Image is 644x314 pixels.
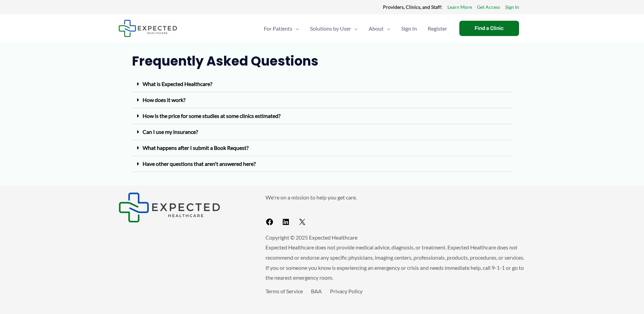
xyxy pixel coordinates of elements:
a: Register [422,17,453,40]
img: Expected Healthcare Logo - side, dark font, small [118,20,177,37]
span: About [369,17,384,40]
span: Menu Toggle [292,17,299,40]
span: Register [428,17,447,40]
a: Sign In [396,17,422,40]
div: How does it work? [132,92,512,108]
a: Terms of Service [265,288,303,294]
a: Get Access [477,3,500,12]
span: For Patients [264,17,292,40]
nav: Primary Site Navigation [258,17,453,40]
div: What happens after I submit a Book Request? [132,140,512,156]
a: How is the price for some studies at some clinics estimated? [143,112,280,119]
div: Can I use my insurance? [132,124,512,140]
a: What is Expected Healthcare? [143,81,212,87]
a: What happens after I submit a Book Request? [143,144,249,151]
a: Have other questions that aren't answered here? [143,160,256,167]
h2: Frequently Asked Questions [132,53,512,69]
span: Solutions by User [310,17,351,40]
div: Have other questions that aren't answered here? [132,156,512,172]
div: How is the price for some studies at some clinics estimated? [132,108,512,124]
aside: Footer Widget 3 [265,286,526,312]
span: Sign In [401,17,417,40]
strong: Providers, Clinics, and Staff: [383,4,442,10]
a: How does it work? [143,97,185,103]
a: Find a Clinic [459,21,519,36]
aside: Footer Widget 2 [265,192,526,229]
span: Copyright © 2025 Expected Healthcare [265,234,357,241]
img: Expected Healthcare Logo - side, dark font, small [118,192,220,223]
a: BAA [311,288,322,294]
aside: Footer Widget 1 [118,192,249,223]
a: Privacy Policy [330,288,363,294]
a: Solutions by UserMenu Toggle [305,17,363,40]
span: Menu Toggle [384,17,390,40]
a: Can I use my insurance? [143,128,198,135]
a: Learn More [447,3,472,12]
div: What is Expected Healthcare? [132,76,512,92]
a: Sign In [505,3,519,12]
span: Expected Healthcare does not provide medical advice, diagnosis, or treatment. Expected Healthcare... [265,244,524,281]
a: AboutMenu Toggle [363,17,396,40]
a: For PatientsMenu Toggle [258,17,305,40]
span: Menu Toggle [351,17,358,40]
p: We're on a mission to help you get care. [265,192,526,203]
